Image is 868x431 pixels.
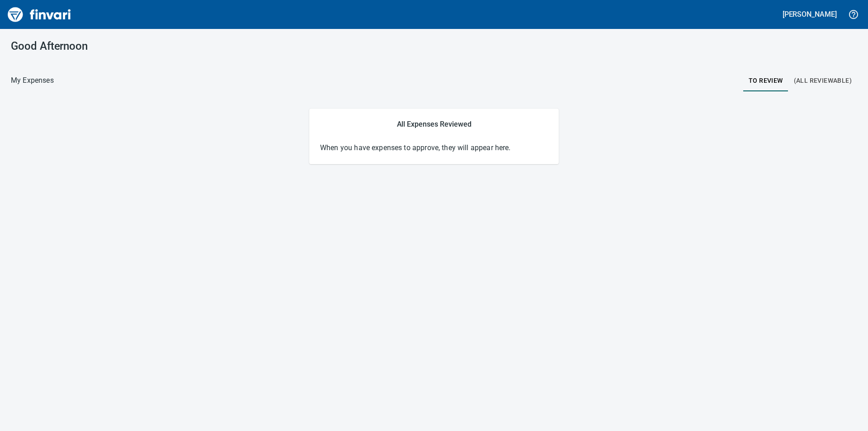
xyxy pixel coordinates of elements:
[320,142,548,153] p: When you have expenses to approve, they will appear here.
[5,4,73,25] img: Finvari
[11,75,54,86] nav: breadcrumb
[780,7,839,21] button: [PERSON_NAME]
[783,9,837,19] h5: [PERSON_NAME]
[11,75,54,86] p: My Expenses
[11,40,278,52] h3: Good Afternoon
[749,75,783,86] span: To Review
[320,119,548,129] h5: All Expenses Reviewed
[794,75,852,86] span: (All Reviewable)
